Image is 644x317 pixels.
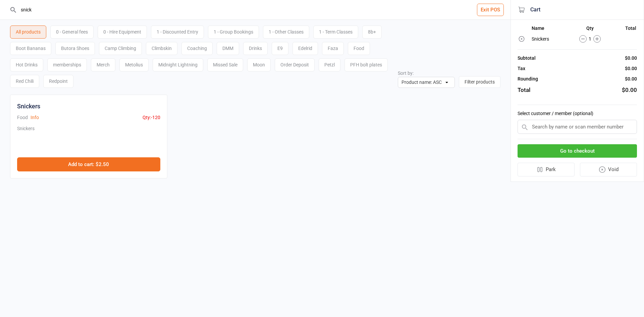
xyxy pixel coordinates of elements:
div: 8b+ [362,25,382,39]
th: Total [615,25,636,34]
button: Exit POS [477,4,504,16]
th: Qty [566,25,614,34]
div: Rounding [518,75,538,83]
label: Select customer / member (optional) [518,110,637,117]
button: Filter products [459,76,500,88]
th: Name [532,25,565,34]
div: E9 [272,42,288,55]
div: Food [17,114,28,121]
div: $0.00 [625,65,637,72]
div: $0.00 [625,55,637,62]
button: Info [31,114,39,121]
div: Snickers [17,125,35,151]
div: Faza [322,42,344,55]
div: 1 - Term Classes [313,25,358,39]
div: PFH bolt plates [344,58,388,71]
button: Add to cart: $2.50 [17,157,160,171]
div: 0 - General fees [50,25,94,39]
div: Order Deposit [275,58,315,71]
div: Missed Sale [207,58,243,71]
div: Subtotal [518,55,536,62]
div: All products [10,25,46,39]
button: Go to checkout [518,144,637,158]
div: Redpoint [43,75,73,88]
div: Tax [518,65,525,72]
label: Sort by: [398,70,414,76]
div: 1 - Other Classes [263,25,309,39]
div: Red Chili [10,75,39,88]
div: Climbskin [146,42,177,55]
div: Petzl [319,58,340,71]
div: Metolius [119,58,149,71]
div: Moon [247,58,271,71]
div: 1 - Discounted Entry [151,25,204,39]
div: Boot Bananas [10,42,51,55]
div: DMM [217,42,239,55]
div: Qty: -120 [143,114,160,121]
div: Food [348,42,370,55]
div: 0 - Hire Equipment [98,25,147,39]
div: $0.00 [622,86,637,95]
div: Edelrid [292,42,318,55]
td: Snickers [532,34,565,44]
div: Midnight Lightning [153,58,203,71]
div: Butora Shoes [55,42,95,55]
input: Search by name or scan member number [518,120,637,134]
div: Total [518,86,530,95]
div: $0.00 [625,75,637,83]
div: 1 [566,35,614,43]
div: memberships [47,58,87,71]
div: Merch [91,58,115,71]
button: Void [580,163,637,176]
div: Hot Drinks [10,58,43,71]
button: Park [518,163,575,176]
div: Camp Climbing [99,42,142,55]
div: Snickers [17,102,40,111]
div: Coaching [181,42,213,55]
div: Drinks [243,42,268,55]
div: 1 - Group Bookings [208,25,259,39]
